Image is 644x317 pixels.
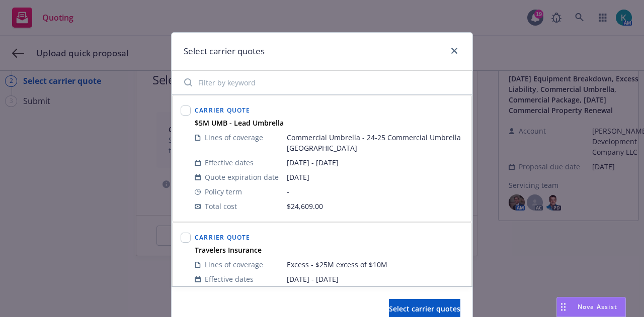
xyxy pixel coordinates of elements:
[195,118,284,128] strong: $5M UMB - Lead Umbrella
[205,132,263,143] span: Lines of coverage
[287,259,463,270] span: Excess - $25M excess of $10M
[205,172,279,182] span: Quote expiration date
[287,186,463,197] span: -
[287,157,463,168] span: [DATE] - [DATE]
[205,274,254,284] span: Effective dates
[205,259,263,270] span: Lines of coverage
[205,201,237,212] span: Total cost
[205,157,254,168] span: Effective dates
[287,201,323,211] span: $24,609.00
[287,132,463,153] span: Commercial Umbrella - 24-25 Commercial Umbrella [GEOGRAPHIC_DATA]
[178,72,466,92] input: Filter by keyword
[389,304,460,313] span: Select carrier quotes
[195,233,251,242] span: Carrier Quote
[287,172,463,182] span: [DATE]
[448,45,460,57] a: close
[578,302,617,311] span: Nova Assist
[557,297,570,316] div: Drag to move
[287,274,463,284] span: [DATE] - [DATE]
[184,45,265,58] h1: Select carrier quotes
[195,106,251,115] span: Carrier Quote
[556,297,626,317] button: Nova Assist
[195,245,262,255] strong: Travelers Insurance
[205,186,242,197] span: Policy term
